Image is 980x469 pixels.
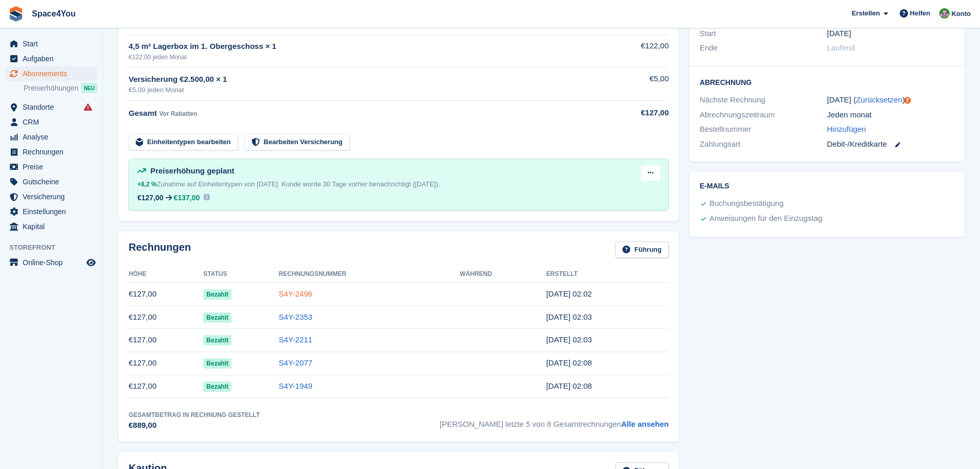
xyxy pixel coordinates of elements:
[129,328,203,352] td: €127,00
[621,420,669,428] a: Alle ansehen
[203,289,231,300] span: Bezahlt
[23,37,84,51] span: Start
[5,100,97,114] a: menu
[951,9,971,19] span: Konto
[910,8,931,19] span: Helfen
[700,94,827,106] div: Nächste Rechnung
[28,5,80,22] a: Space4You
[827,28,851,40] time: 2025-02-14 00:00:00 UTC
[546,266,669,283] th: Erstellt
[5,160,97,174] a: menu
[546,289,592,298] time: 2025-09-14 00:02:50 UTC
[203,381,231,392] span: Bezahlt
[851,8,880,19] span: Erstellen
[129,41,608,53] div: 4,5 m² Lagerbox im 1. Obergeschoss × 1
[827,124,866,135] a: Hinzufügen
[129,410,260,420] div: Gesamtbetrag in Rechnung gestellt
[939,8,950,19] img: Luca-André Talhoff
[129,306,203,329] td: €127,00
[827,94,954,106] div: [DATE] ( )
[23,130,84,144] span: Analyse
[279,312,312,321] a: S4Y-2353
[129,74,608,85] div: Versicherung €2.500,00 × 1
[279,289,312,298] a: S4Y-2496
[608,107,669,119] div: €127,00
[546,312,592,321] time: 2025-08-14 00:03:05 UTC
[608,67,669,101] td: €5,00
[5,189,97,204] a: menu
[129,420,260,431] div: €889,00
[23,51,84,66] span: Aufgaben
[23,100,84,114] span: Standorte
[129,241,191,258] h2: Rechnungen
[129,85,608,95] div: €5,00 jeden Monat
[279,335,312,344] a: S4Y-2211
[203,335,231,345] span: Bezahlt
[23,145,84,159] span: Rechnungen
[608,34,669,67] td: €122,00
[23,219,84,234] span: Kapital
[700,42,827,54] div: Ende
[5,51,97,66] a: menu
[546,335,592,344] time: 2025-07-14 00:03:01 UTC
[24,83,79,93] span: Preiserhöhungen
[5,37,97,51] a: menu
[903,96,912,105] div: Tooltip anchor
[129,352,203,375] td: €127,00
[700,77,954,87] h2: Abrechnung
[5,255,97,270] a: Speisekarte
[23,189,84,204] span: Versicherung
[281,180,440,188] span: Kunde wurde 30 Tage vorher benachrichtigt ([DATE]).
[440,410,669,431] span: [PERSON_NAME] letzte 5 von 8 Gesamtrechnungen
[279,381,312,390] a: S4Y-1949
[129,283,203,306] td: €127,00
[700,182,954,190] h2: E-Mails
[279,358,312,367] a: S4Y-2077
[5,115,97,129] a: menu
[129,53,608,62] div: €122,00 jeden Monat
[203,266,279,283] th: Status
[5,66,97,81] a: menu
[827,43,855,52] span: Laufend
[5,219,97,234] a: menu
[700,109,827,121] div: Abrechnungszeitraum
[23,160,84,174] span: Preise
[23,204,84,219] span: Einstellungen
[129,375,203,398] td: €127,00
[5,145,97,159] a: menu
[279,266,460,283] th: Rechnungsnummer
[23,66,84,81] span: Abonnements
[709,198,783,210] div: Buchungsbestätigung
[150,166,234,175] span: Preiserhöhung geplant
[5,204,97,219] a: menu
[460,266,546,283] th: Während
[700,124,827,135] div: Bestellnummer
[174,194,200,202] span: €137,00
[84,103,92,111] i: Es sind Fehler bei der Synchronisierung von Smart-Einträgen aufgetreten
[615,241,669,258] a: Führung
[81,83,97,93] div: NEU
[137,194,164,202] div: €127,00
[137,180,280,188] span: Zunahme auf Einheitentypen von [DATE].
[23,255,84,270] span: Online-Shop
[159,110,197,117] span: Vor Rabatten
[129,134,238,151] a: Einheitentypen bearbeiten
[709,213,822,225] div: Anweisungen für den Einzugstag
[546,381,592,390] time: 2025-05-14 00:08:14 UTC
[827,109,954,121] div: Jeden monat
[546,358,592,367] time: 2025-06-14 00:08:17 UTC
[204,194,210,200] img: icon-info-931a05b42745ab749e9cb3f8fd5492de83d1ef71f8849c2817883450ef4d471b.svg
[856,95,902,104] a: Zurücksetzen
[827,138,954,150] div: Debit-/Kreditkarte
[137,179,157,189] div: +8,2 %
[700,28,827,40] div: Start
[23,175,84,189] span: Gutscheine
[700,138,827,150] div: Zahlungsart
[203,358,231,369] span: Bezahlt
[9,242,102,253] span: Storefront
[129,109,157,117] span: Gesamt
[244,134,350,151] a: Bearbeiten Versicherung
[85,256,97,269] a: Vorschau-Shop
[5,175,97,189] a: menu
[8,6,24,22] img: stora-icon-8386f47178a22dfd0bd8f6a31ec36ba5ce8667c1dd55bd0f319d3a0aa187defe.svg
